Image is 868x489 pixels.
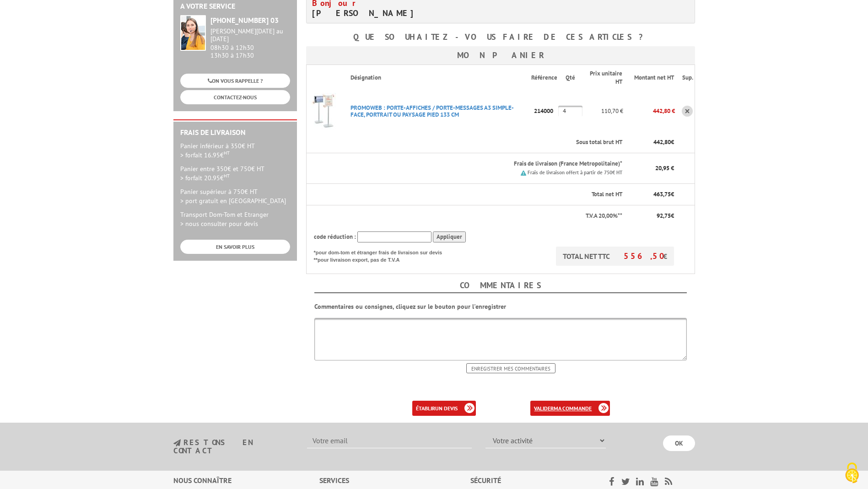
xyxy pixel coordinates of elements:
[663,435,695,451] input: OK
[180,15,206,51] img: widget-service.jpg
[224,150,230,156] sup: HT
[435,405,458,412] b: un devis
[307,433,472,448] input: Votre email
[350,104,514,118] a: PROMOWEB : PORTE-AFFICHES / PORTE-MESSAGES A3 SIMPLE-FACE, PORTRAIT OU PAYSAGE PIED 133 CM
[556,247,674,266] p: TOTAL NET TTC €
[531,74,557,82] p: Référence
[521,170,526,176] img: picto.png
[180,220,258,228] span: > nous consulter pour devis
[350,160,623,168] p: Frais de livraison (France Metropolitaine)*
[841,462,863,484] img: Cookies (fenêtre modale)
[180,187,290,205] p: Panier supérieur à 750€ HT
[554,405,592,412] b: ma commande
[180,210,290,228] p: Transport Dom-Tom et Etranger
[528,169,622,176] small: Frais de livraison offert à partir de 750€ HT
[180,197,286,205] span: > port gratuit en [GEOGRAPHIC_DATA]
[173,475,319,486] div: Nous connaître
[314,212,623,220] p: T.V.A 20,00%**
[657,212,671,220] span: 92,75
[655,164,674,172] span: 20,95 €
[319,475,471,486] div: Services
[180,151,230,159] span: > forfait 16.95€
[180,240,290,254] a: EN SAVOIR PLUS
[836,458,868,489] button: Cookies (fenêtre modale)
[210,16,279,25] strong: [PHONE_NUMBER] 03
[631,212,674,220] p: €
[180,164,290,183] p: Panier entre 350€ et 750€ HT
[180,129,290,137] h2: Frais de Livraison
[582,103,624,119] p: 110,70 €
[623,103,675,119] p: 442,80 €
[433,231,466,243] input: Appliquer
[180,74,290,88] a: ON VOUS RAPPELLE ?
[180,174,230,182] span: > forfait 20.95€
[343,132,624,153] th: Sous total brut HT
[314,233,356,241] span: code réduction :
[224,172,230,179] sup: HT
[353,32,647,42] b: Que souhaitez-vous faire de ces articles ?
[173,439,294,455] h3: restons en contact
[675,64,695,91] th: Sup.
[343,64,531,91] th: Désignation
[531,103,558,119] p: 214000
[631,190,674,199] p: €
[558,64,582,91] th: Qté
[314,247,451,263] p: *pour dom-tom et étranger frais de livraison sur devis **pour livraison export, pas de T.V.A
[306,46,695,64] h3: Mon panier
[210,27,290,43] div: [PERSON_NAME][DATE] au [DATE]
[470,475,585,486] div: Sécurité
[624,251,663,261] span: 556,50
[530,401,610,416] a: validerma commande
[173,439,181,447] img: newsletter.jpg
[653,190,671,198] span: 463,75
[631,138,674,147] p: €
[180,141,290,160] p: Panier inférieur à 350€ HT
[180,2,290,11] h2: A votre service
[590,70,623,86] p: Prix unitaire HT
[314,302,506,311] b: Commentaires ou consignes, cliquez sur le bouton pour l'enregistrer
[180,90,290,104] a: CONTACTEZ-NOUS
[631,74,674,82] p: Montant net HT
[412,401,476,416] a: établirun devis
[314,190,623,199] p: Total net HT
[653,138,671,146] span: 442,80
[466,363,555,373] input: Enregistrer mes commentaires
[210,27,290,59] div: 08h30 à 12h30 13h30 à 17h30
[307,93,343,129] img: PROMOWEB : PORTE-AFFICHES / PORTE-MESSAGES A3 SIMPLE-FACE, PORTRAIT OU PAYSAGE PIED 133 CM
[314,279,687,293] h4: Commentaires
